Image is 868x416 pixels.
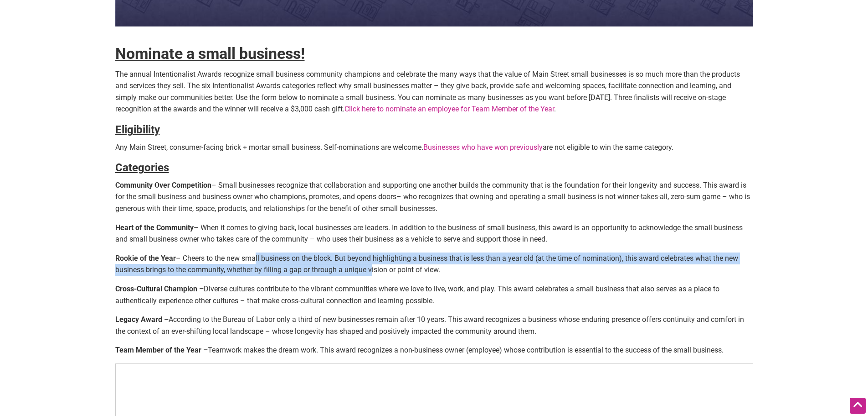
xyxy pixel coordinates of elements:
strong: Team Member of the Year – [115,346,724,354]
strong: Eligibility [115,123,160,136]
strong: Categories [115,161,169,174]
p: – Cheers to the new small business on the block. But beyond highlighting a business that is less ... [115,253,753,276]
span: Teamwork makes the dream work. This award recognizes a non-business owner (employee) whose contri... [208,346,724,354]
strong: Nominate a small business! [115,44,305,63]
div: Scroll Back to Top [850,398,866,414]
strong: Community Over Competition [115,181,211,190]
p: – Small businesses recognize that collaboration and supporting one another builds the community t... [115,179,753,215]
strong: Cross-Cultural Champion – [115,284,204,293]
p: Any Main Street, consumer-facing brick + mortar small business. Self-nominations are welcome. are... [115,142,753,153]
strong: Rookie of the Year [115,254,176,263]
strong: Heart of the Community [115,223,194,232]
p: The annual Intentionalist Awards recognize small business community champions and celebrate the m... [115,68,753,115]
p: According to the Bureau of Labor only a third of new businesses remain after 10 years. This award... [115,314,753,337]
strong: Legacy Award – [115,315,169,324]
p: – When it comes to giving back, local businesses are leaders. In addition to the business of smal... [115,222,753,245]
a: Click here to nominate an employee for Team Member of the Year [344,105,554,113]
a: Businesses who have won previously [423,143,543,152]
p: Diverse cultures contribute to the vibrant communities where we love to live, work, and play. Thi... [115,283,753,306]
